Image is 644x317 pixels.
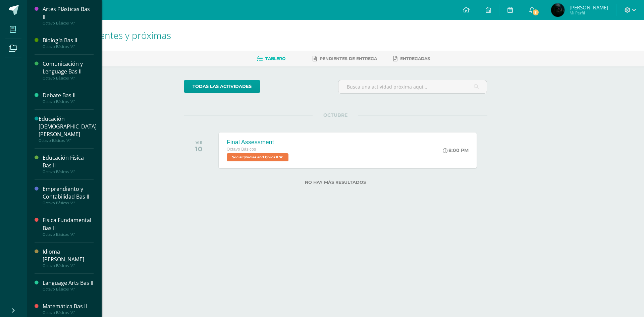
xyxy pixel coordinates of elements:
div: Matemática Bas II [43,303,94,310]
div: Octavo Básicos "A" [43,21,94,25]
div: Artes Plásticas Bas II [43,5,94,21]
img: ea2c9f684ff9e42fb51035a1b57a2cbb.png [551,3,565,17]
a: Educación [DEMOGRAPHIC_DATA][PERSON_NAME]Octavo Básicos "A" [39,115,97,143]
span: Actividades recientes y próximas [35,29,171,42]
div: Educación [DEMOGRAPHIC_DATA][PERSON_NAME] [39,115,97,138]
div: Emprendiento y Contabilidad Bas II [43,185,94,201]
div: Octavo Básicos "A" [43,44,94,49]
div: Física Fundamental Bas II [43,216,94,232]
label: No hay más resultados [184,180,487,185]
span: 3 [532,9,539,16]
div: Octavo Básicos "A" [43,201,94,205]
input: Busca una actividad próxima aquí... [338,80,487,93]
div: Octavo Básicos "A" [39,138,97,143]
a: Educación Física Bas IIOctavo Básicos "A" [43,154,94,174]
a: Tablero [257,53,285,64]
a: Matemática Bas IIOctavo Básicos "A" [43,303,94,315]
div: Octavo Básicos "A" [43,99,94,104]
div: 8:00 PM [443,147,469,153]
div: Octavo Básicos "A" [43,310,94,315]
a: todas las Actividades [184,80,260,93]
a: Emprendiento y Contabilidad Bas IIOctavo Básicos "A" [43,185,94,205]
a: Artes Plásticas Bas IIOctavo Básicos "A" [43,5,94,25]
span: OCTUBRE [313,112,358,118]
div: Idioma [PERSON_NAME] [43,248,94,263]
div: Final Assessment [227,139,290,146]
a: Language Arts Bas IIOctavo Básicos "A" [43,279,94,292]
div: Comunicación y Lenguage Bas II [43,60,94,75]
a: Física Fundamental Bas IIOctavo Básicos "A" [43,216,94,236]
div: Octavo Básicos "A" [43,232,94,237]
a: Comunicación y Lenguage Bas IIOctavo Básicos "A" [43,60,94,80]
div: Octavo Básicos "A" [43,263,94,268]
span: Tablero [265,56,285,61]
div: Octavo Básicos "A" [43,76,94,81]
div: Octavo Básicos "A" [43,287,94,292]
a: Biología Bas IIOctavo Básicos "A" [43,37,94,49]
a: Pendientes de entrega [313,53,377,64]
div: VIE [195,140,202,145]
span: Octavo Básicos [227,147,256,152]
div: 10 [195,145,202,153]
a: Entregadas [393,53,430,64]
span: [PERSON_NAME] [570,4,608,11]
span: Mi Perfil [570,10,608,16]
a: Idioma [PERSON_NAME]Octavo Básicos "A" [43,248,94,268]
div: Octavo Básicos "A" [43,169,94,174]
span: Social Studies and Civics II 'A' [227,153,288,161]
a: Debate Bas IIOctavo Básicos "A" [43,92,94,104]
span: Entregadas [400,56,430,61]
span: Pendientes de entrega [320,56,377,61]
div: Educación Física Bas II [43,154,94,169]
div: Debate Bas II [43,92,94,99]
div: Biología Bas II [43,37,94,44]
div: Language Arts Bas II [43,279,94,287]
